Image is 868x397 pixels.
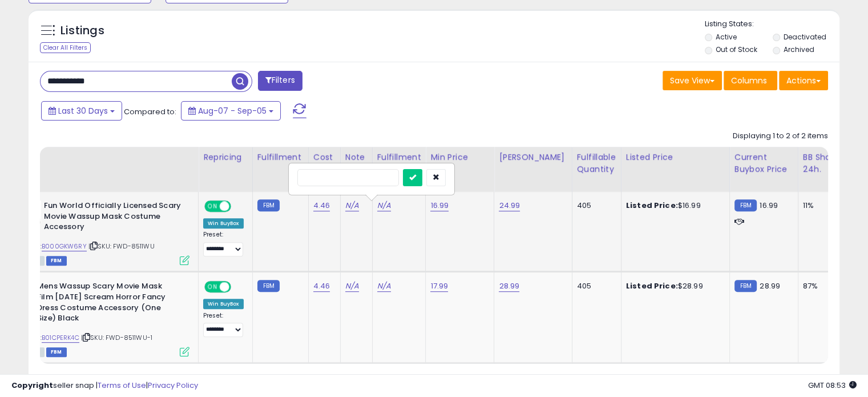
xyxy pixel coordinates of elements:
[716,32,737,42] label: Active
[734,280,757,292] small: FBM
[808,380,857,391] span: 2025-10-6 08:53 GMT
[203,299,244,309] div: Win BuyBox
[577,200,612,211] div: 405
[203,312,244,338] div: Preset:
[205,202,220,211] span: ON
[783,32,826,42] label: Deactivated
[313,280,330,292] a: 4.46
[257,151,304,163] div: Fulfillment
[716,45,757,54] label: Out of Stock
[41,101,122,121] button: Last 30 Days
[60,23,104,39] h5: Listings
[42,333,79,343] a: B01CPERK4C
[58,105,108,117] span: Last 30 Days
[15,151,193,163] div: Title
[731,75,767,86] span: Columns
[577,281,612,291] div: 405
[148,380,198,391] a: Privacy Policy
[229,282,248,292] span: OFF
[46,256,67,266] span: FBM
[760,200,778,211] span: 16.99
[313,200,330,211] a: 4.46
[705,19,839,30] p: Listing States:
[258,71,302,91] button: Filters
[345,280,359,292] a: N/A
[734,151,793,175] div: Current Buybox Price
[734,199,757,211] small: FBM
[205,282,220,292] span: ON
[40,42,91,53] div: Clear All Filters
[11,380,53,391] strong: Copyright
[577,151,616,175] div: Fulfillable Quantity
[430,151,489,163] div: Min Price
[626,151,725,163] div: Listed Price
[499,151,567,163] div: [PERSON_NAME]
[203,231,244,256] div: Preset:
[203,151,248,163] div: Repricing
[42,242,87,251] a: B000GKW6RY
[98,380,146,391] a: Terms of Use
[626,280,678,291] b: Listed Price:
[783,45,814,54] label: Archived
[430,280,448,292] a: 17.99
[499,200,520,211] a: 24.99
[181,101,281,121] button: Aug-07 - Sep-05
[88,242,155,251] span: | SKU: FWD-8511WU
[345,151,368,163] div: Note
[198,105,267,117] span: Aug-07 - Sep-05
[37,281,176,326] b: Mens Wassup Scary Movie Mask Film [DATE] Scream Horror Fancy Dress Costume Accessory (One Size) B...
[626,281,721,291] div: $28.99
[313,151,336,163] div: Cost
[760,280,780,291] span: 28.99
[124,106,176,117] span: Compared to:
[81,333,152,342] span: | SKU: FWD-8511WU-1
[803,281,841,291] div: 87%
[430,200,449,211] a: 16.99
[11,380,198,391] div: seller snap | |
[779,71,828,90] button: Actions
[499,280,519,292] a: 28.99
[229,202,248,211] span: OFF
[257,280,280,292] small: FBM
[377,200,391,211] a: N/A
[44,200,183,235] b: Fun World Officially Licensed Scary Movie Wassup Mask Costume Accessory
[733,131,828,142] div: Displaying 1 to 2 of 2 items
[626,200,721,211] div: $16.99
[803,151,845,175] div: BB Share 24h.
[724,71,777,90] button: Columns
[377,280,391,292] a: N/A
[803,200,841,211] div: 11%
[377,151,421,175] div: Fulfillment Cost
[663,71,722,90] button: Save View
[257,199,280,211] small: FBM
[46,347,67,357] span: FBM
[626,200,678,211] b: Listed Price:
[203,218,244,228] div: Win BuyBox
[345,200,359,211] a: N/A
